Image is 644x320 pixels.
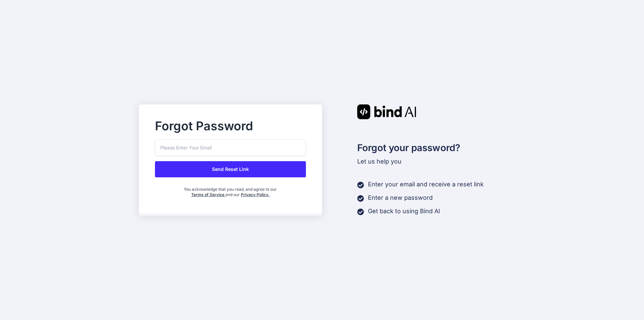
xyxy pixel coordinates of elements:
div: You acknowledge that you read, and agree to our and our [180,183,281,197]
p: Let us help you [357,157,505,166]
a: Terms of Service [191,192,225,197]
a: Privacy Policy. [241,192,270,197]
input: Please Enter Your Email [155,139,306,156]
h2: Forgot Password [155,121,306,131]
p: Enter your email and receive a reset link [368,180,484,189]
p: Get back to using Bind AI [368,207,440,216]
img: Bind AI logo [357,104,416,119]
h2: Forgot your password? [357,141,505,155]
button: Send Reset Link [155,161,306,177]
p: Enter a new password [368,193,433,202]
